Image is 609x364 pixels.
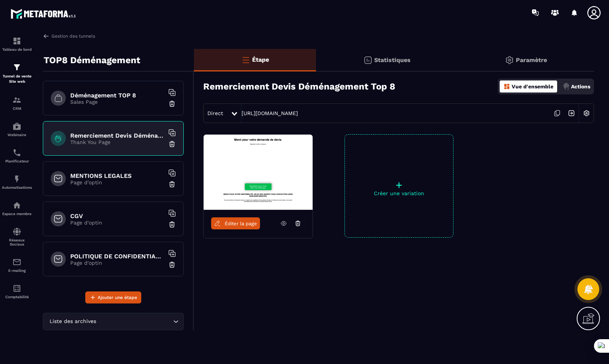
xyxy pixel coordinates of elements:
[242,110,298,116] a: [URL][DOMAIN_NAME]
[2,31,32,57] a: formationformationTableau de bord
[505,56,514,65] img: setting-gr.5f69749f.svg
[207,110,223,116] span: Direct
[579,106,594,120] img: setting-w.858f3a88.svg
[12,36,21,45] img: formation
[44,53,140,68] p: TOP8 Déménagement
[2,116,32,143] a: automationsautomationsWebinaire
[241,55,250,64] img: bars-o.4a397970.svg
[168,261,176,268] img: trash
[203,81,395,92] h3: Remerciement Devis Déménagement Top 8
[2,47,32,52] p: Tableau de bord
[43,33,50,39] img: arrow
[98,294,137,301] span: Ajouter une étape
[503,83,510,90] img: dashboard-orange.40269519.svg
[168,100,176,108] img: trash
[564,106,579,120] img: arrow-next.bcc2205e.svg
[70,212,164,220] h6: CGV
[571,83,590,89] p: Actions
[563,83,570,90] img: actions.d6e523a2.png
[2,159,32,163] p: Planificateur
[374,56,411,64] p: Statistiques
[2,106,32,111] p: CRM
[48,317,98,326] span: Liste des archives
[2,212,32,216] p: Espace membre
[12,258,21,267] img: email
[2,90,32,116] a: formationformationCRM
[70,132,164,139] h6: Remerciement Devis Déménagement Top 8
[12,201,21,210] img: automations
[204,135,313,210] img: image
[211,217,260,229] a: Éditer la page
[2,195,32,221] a: automationsautomationsEspace membre
[70,92,164,99] h6: Déménagement TOP 8
[12,284,21,293] img: accountant
[363,56,372,65] img: stats.20deebd0.svg
[2,143,32,169] a: schedulerschedulerPlanificateur
[2,185,32,190] p: Automatisations
[345,180,453,190] p: +
[2,57,32,90] a: formationformationTunnel de vente Site web
[2,278,32,305] a: accountantaccountantComptabilité
[345,190,453,196] p: Créer une variation
[12,122,21,131] img: automations
[2,133,32,137] p: Webinaire
[70,220,164,226] p: Page d'optin
[70,172,164,179] h6: MENTIONS LEGALES
[2,169,32,195] a: automationsautomationsAutomatisations
[98,317,171,326] input: Search for option
[43,313,184,330] div: Search for option
[2,252,32,278] a: emailemailE-mailing
[2,221,32,252] a: social-networksocial-networkRéseaux Sociaux
[2,238,32,246] p: Réseaux Sociaux
[70,139,164,145] p: Thank You Page
[2,74,32,84] p: Tunnel de vente Site web
[70,260,164,266] p: Page d'optin
[70,99,164,105] p: Sales Page
[12,148,21,157] img: scheduler
[2,295,32,299] p: Comptabilité
[85,291,141,303] button: Ajouter une étape
[2,268,32,273] p: E-mailing
[512,83,553,89] p: Vue d'ensemble
[168,140,176,148] img: trash
[11,7,78,21] img: logo
[12,227,21,236] img: social-network
[252,56,269,63] p: Étape
[70,179,164,185] p: Page d'optin
[168,221,176,228] img: trash
[70,253,164,260] h6: POLITIQUE DE CONFIDENTIALITE
[43,33,95,39] a: Gestion des tunnels
[12,63,21,72] img: formation
[225,221,257,226] span: Éditer la page
[12,174,21,184] img: automations
[12,96,21,105] img: formation
[168,180,176,188] img: trash
[516,56,547,64] p: Paramètre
